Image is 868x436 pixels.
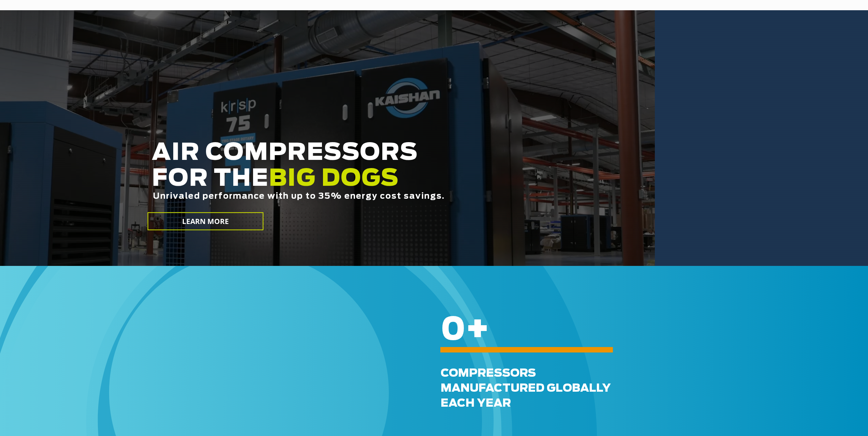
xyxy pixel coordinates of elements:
h6: + [441,326,834,335]
span: Unrivaled performance with up to 35% energy cost savings. [153,192,445,200]
a: LEARN MORE [147,212,263,230]
div: Compressors Manufactured GLOBALLY each Year [441,366,857,411]
span: BIG DOGS [269,167,399,191]
span: 0 [441,315,466,346]
h2: AIR COMPRESSORS FOR THE [152,140,621,222]
span: LEARN MORE [182,216,229,226]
